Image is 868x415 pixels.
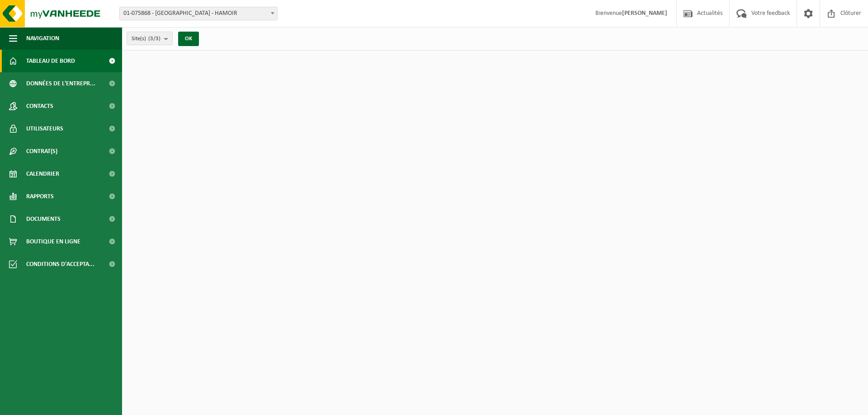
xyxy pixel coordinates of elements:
[26,50,75,72] span: Tableau de bord
[120,7,277,20] span: 01-075868 - BELOURTHE - HAMOIR
[622,10,667,17] strong: [PERSON_NAME]
[26,72,95,95] span: Données de l'entrepr...
[26,27,59,50] span: Navigation
[26,95,53,117] span: Contacts
[127,32,173,45] button: Site(s)(3/3)
[26,163,59,185] span: Calendrier
[132,32,160,46] span: Site(s)
[119,7,278,20] span: 01-075868 - BELOURTHE - HAMOIR
[26,253,94,275] span: Conditions d'accepta...
[178,32,199,46] button: OK
[26,140,57,163] span: Contrat(s)
[26,208,61,230] span: Documents
[26,185,54,208] span: Rapports
[148,36,160,42] count: (3/3)
[26,117,63,140] span: Utilisateurs
[26,230,80,253] span: Boutique en ligne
